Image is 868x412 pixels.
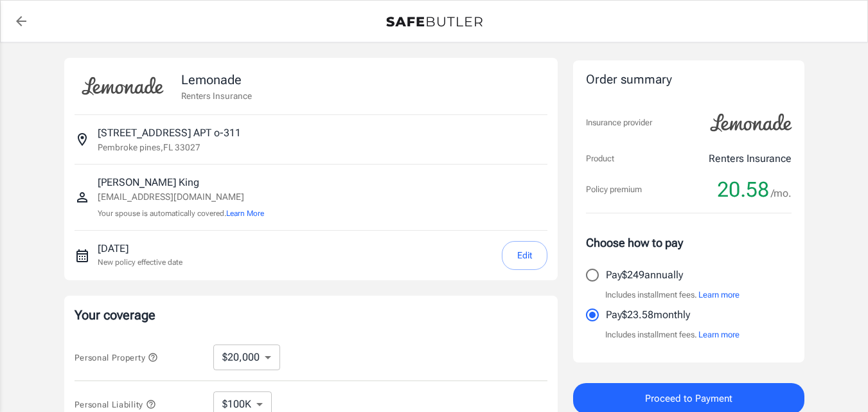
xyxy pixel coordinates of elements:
p: Pay $23.58 monthly [606,307,690,323]
span: 20.58 [717,177,769,202]
svg: Insured address [75,132,90,147]
button: Learn more [698,328,740,341]
button: Personal Liability [75,397,156,412]
div: Order summary [586,71,792,89]
img: Lemonade [75,68,171,104]
p: Pembroke pines , FL 33027 [98,141,200,154]
p: Policy premium [586,183,642,196]
p: Pay $249 annually [606,267,683,283]
p: New policy effective date [98,256,182,268]
p: Renters Insurance [709,151,792,166]
p: Choose how to pay [586,234,792,251]
p: Product [586,152,614,165]
svg: New policy start date [75,248,90,264]
p: [STREET_ADDRESS] APT o-311 [98,125,241,141]
span: /mo. [771,184,792,202]
button: Personal Property [75,350,158,365]
svg: Insured person [75,190,90,205]
button: Edit [502,241,547,270]
button: Learn more [698,289,740,301]
p: Lemonade [181,70,252,89]
p: Your spouse is automatically covered. [98,208,264,220]
p: [DATE] [98,241,182,256]
a: back to quotes [8,8,34,34]
p: Includes installment fees. [605,289,740,301]
button: Learn More [226,208,264,219]
img: Back to quotes [386,17,483,27]
p: [EMAIL_ADDRESS][DOMAIN_NAME] [98,190,264,204]
p: Insurance provider [586,116,652,129]
span: Proceed to Payment [645,390,732,407]
p: Includes installment fees. [605,328,740,341]
p: Renters Insurance [181,89,252,102]
p: [PERSON_NAME] King [98,175,264,190]
p: Your coverage [75,306,547,324]
img: Lemonade [703,105,799,141]
span: Personal Liability [75,400,156,409]
span: Personal Property [75,353,158,363]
